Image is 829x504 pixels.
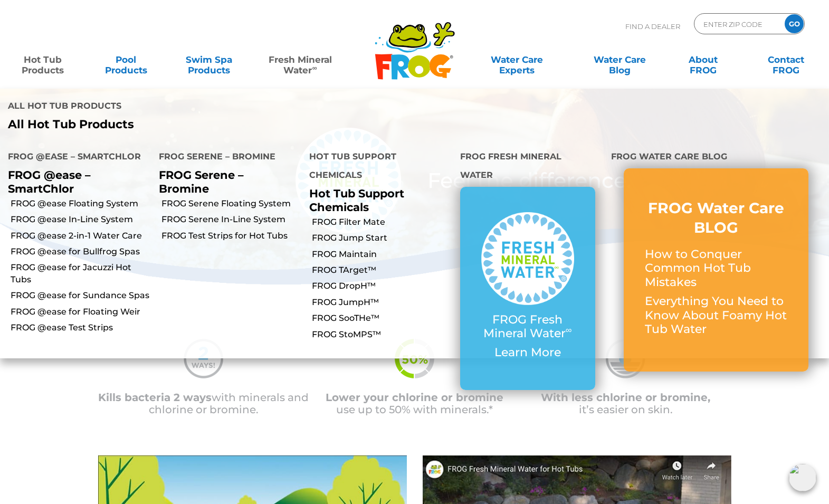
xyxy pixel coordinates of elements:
[11,306,151,318] a: FROG @ease for Floating Weir
[645,248,787,289] p: How to Conquer Common Hot Tub Mistakes
[625,13,680,40] p: Find A Dealer
[702,16,774,32] input: Zip Code Form
[177,49,241,70] a: Swim SpaProducts
[309,147,444,187] h4: Hot Tub Support Chemicals
[161,214,302,225] a: FROG Serene In-Line System
[159,147,294,168] h4: FROG Serene – Bromine
[312,312,452,324] a: FROG SooTHe™
[312,249,452,260] a: FROG Maintain
[520,392,731,416] p: it’s easier on skin.
[309,187,404,213] a: Hot Tub Support Chemicals
[481,313,574,341] p: FROG Fresh Mineral Water
[312,64,317,72] sup: ∞
[588,49,652,70] a: Water CareBlog
[312,264,452,276] a: FROG TArget™
[312,329,452,340] a: FROG StoMPS™
[11,262,151,286] a: FROG @ease for Jacuzzi Hot Tubs
[93,49,158,70] a: PoolProducts
[395,339,434,378] img: fmw-50percent-icon
[11,49,75,70] a: Hot TubProducts
[606,339,645,378] img: mineral-water-less-chlorine
[11,214,151,225] a: FROG @ease In-Line System
[184,339,223,378] img: mineral-water-2-ways
[8,168,143,195] p: FROG @ease – SmartChlor
[481,212,574,365] a: FROG Fresh Mineral Water∞ Learn More
[260,49,340,70] a: Fresh MineralWater∞
[312,216,452,228] a: FROG Filter Mate
[645,294,787,336] p: Everything You Need to Know About Foamy Hot Tub Water
[11,246,151,258] a: FROG @ease for Bullfrog Spas
[159,168,294,195] p: FROG Serene – Bromine
[309,392,520,416] p: use up to 50% with minerals.*
[98,392,309,416] p: with minerals and chlorine or bromine.
[754,49,818,70] a: ContactFROG
[785,14,804,33] input: GO
[481,346,574,359] p: Learn More
[460,147,595,187] h4: FROG Fresh Mineral Water
[161,230,302,242] a: FROG Test Strips for Hot Tubs
[312,297,452,308] a: FROG JumpH™
[98,391,212,404] span: Kills bacteria 2 ways
[566,325,572,335] sup: ∞
[8,147,143,168] h4: FROG @ease – SmartChlor
[8,97,407,118] h4: All Hot Tub Products
[541,391,710,404] span: With less chlorine or bromine,
[789,464,816,491] img: openIcon
[161,198,302,210] a: FROG Serene Floating System
[326,391,503,404] span: Lower your chlorine or bromine
[11,290,151,301] a: FROG @ease for Sundance Spas
[8,118,407,131] a: All Hot Tub Products
[645,198,787,237] h3: FROG Water Care BLOG
[312,280,452,292] a: FROG DropH™
[11,198,151,210] a: FROG @ease Floating System
[645,198,787,341] a: FROG Water Care BLOG How to Conquer Common Hot Tub Mistakes Everything You Need to Know About Foa...
[11,322,151,334] a: FROG @ease Test Strips
[611,147,821,168] h4: FROG Water Care Blog
[11,230,151,242] a: FROG @ease 2-in-1 Water Care
[671,49,735,70] a: AboutFROG
[312,232,452,244] a: FROG Jump Start
[464,49,569,70] a: Water CareExperts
